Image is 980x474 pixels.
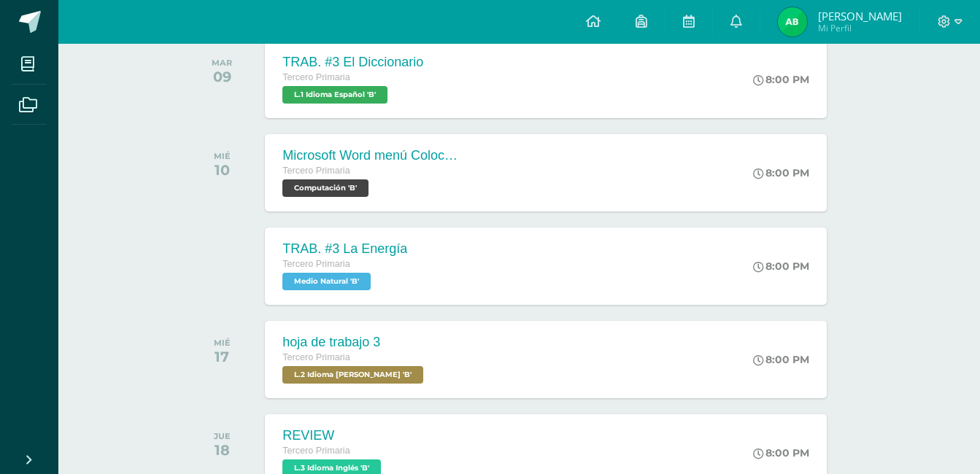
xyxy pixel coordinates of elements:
[818,22,902,34] span: Mi Perfil
[282,366,423,384] span: L.2 Idioma Maya Kaqchikel 'B'
[753,446,809,459] div: 8:00 PM
[753,260,809,273] div: 8:00 PM
[282,259,350,269] span: Tercero Primaria
[214,338,231,348] div: MIÉ
[282,179,369,197] span: Computación 'B'
[753,166,809,179] div: 8:00 PM
[282,148,458,163] div: Microsoft Word menú Colocación de márgenes
[214,151,231,161] div: MIÉ
[212,68,232,85] div: 09
[212,58,232,68] div: MAR
[214,441,231,459] div: 18
[214,161,231,179] div: 10
[818,9,902,23] span: [PERSON_NAME]
[282,86,387,104] span: L.1 Idioma Español 'B'
[214,348,231,365] div: 17
[282,428,385,443] div: REVIEW
[214,431,231,441] div: JUE
[282,55,423,70] div: TRAB. #3 El Diccionario
[282,273,371,290] span: Medio Natural 'B'
[282,166,350,176] span: Tercero Primaria
[753,73,809,86] div: 8:00 PM
[282,352,350,362] span: Tercero Primaria
[778,7,807,36] img: 9970f29a65d73c12d160f2b9c9d1656b.png
[282,72,350,82] span: Tercero Primaria
[282,446,350,456] span: Tercero Primaria
[282,241,407,257] div: TRAB. #3 La Energía
[282,335,427,350] div: hoja de trabajo 3
[753,353,809,366] div: 8:00 PM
